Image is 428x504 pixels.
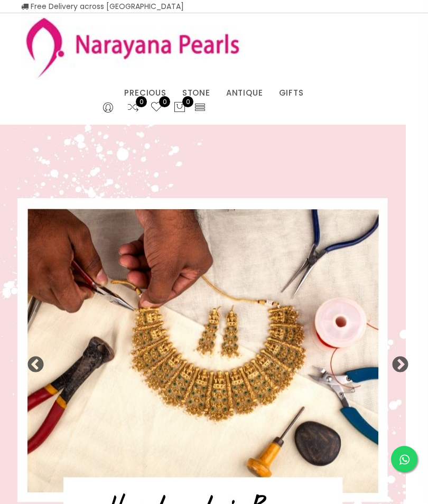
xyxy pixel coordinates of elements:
button: Previous [26,356,37,367]
a: GIFTS [279,85,304,101]
a: 0 [127,101,139,115]
a: PRECIOUS [124,85,166,101]
button: Next [391,356,402,367]
span: 0 [182,96,193,107]
button: 0 [173,101,186,115]
a: ANTIQUE [226,85,263,101]
span: Free Delivery across [GEOGRAPHIC_DATA] [21,1,184,12]
span: 0 [136,96,147,107]
a: STONE [182,85,210,101]
span: 0 [159,96,170,107]
a: 0 [150,101,163,115]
